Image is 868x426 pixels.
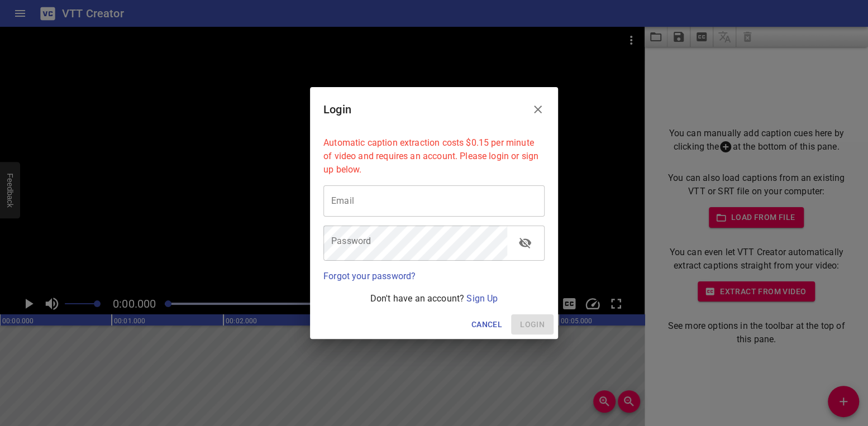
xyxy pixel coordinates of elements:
p: Automatic caption extraction costs $0.15 per minute of video and requires an account. Please logi... [323,136,545,176]
button: Close [524,96,551,123]
a: Sign Up [466,293,498,304]
button: Cancel [467,314,507,335]
span: Please enter your email and password above. [511,314,554,335]
h6: Login [323,100,351,118]
a: Forgot your password? [323,271,416,281]
span: Cancel [471,318,502,332]
p: Don't have an account? [323,292,545,305]
button: toggle password visibility [512,229,538,256]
